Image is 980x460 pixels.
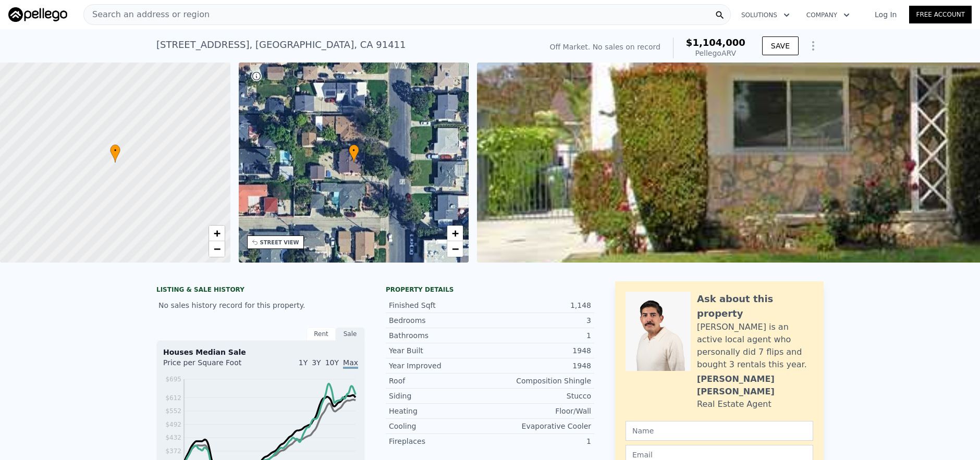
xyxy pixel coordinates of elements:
div: Cooling [389,421,490,431]
div: Roof [389,376,490,386]
a: Zoom in [209,226,225,241]
img: Pellego [8,7,67,22]
div: Property details [386,285,594,294]
input: Name [626,421,813,441]
div: STREET VIEW [260,239,299,246]
div: Off Market. No sales on record [550,42,660,52]
a: Zoom out [209,241,225,257]
span: 1Y [299,358,308,367]
div: • [349,144,359,163]
div: LISTING & SALE HISTORY [156,285,365,296]
div: Bedrooms [389,315,490,326]
div: [PERSON_NAME] is an active local agent who personally did 7 flips and bought 3 rentals this year. [697,321,813,371]
a: Zoom out [447,241,463,257]
div: Pellego ARV [686,48,745,58]
button: SAVE [762,36,799,55]
div: Heating [389,406,490,416]
tspan: $552 [165,407,181,415]
span: 10Y [325,358,339,367]
div: 1 [490,330,591,341]
span: + [452,227,459,240]
div: Composition Shingle [490,376,591,386]
span: Max [343,358,358,369]
div: 1 [490,436,591,446]
a: Zoom in [447,226,463,241]
div: • [110,144,120,163]
div: Real Estate Agent [697,398,771,411]
div: Siding [389,391,490,401]
div: Floor/Wall [490,406,591,416]
div: [STREET_ADDRESS] , [GEOGRAPHIC_DATA] , CA 91411 [156,38,406,52]
div: [PERSON_NAME] [PERSON_NAME] [697,373,813,398]
div: Bathrooms [389,330,490,341]
div: Fireplaces [389,436,490,446]
span: $1,104,000 [686,37,745,48]
span: − [452,242,459,255]
div: Year Built [389,345,490,356]
tspan: $612 [165,394,181,402]
span: − [213,242,220,255]
div: Finished Sqft [389,300,490,310]
div: 1948 [490,345,591,356]
div: Year Improved [389,360,490,371]
span: 3Y [312,358,321,367]
div: Stucco [490,391,591,401]
span: Search an address or region [84,8,210,21]
div: Houses Median Sale [163,347,358,357]
div: 3 [490,315,591,326]
div: 1948 [490,360,591,371]
div: Price per Square Foot [163,357,261,374]
div: Rent [307,327,336,341]
button: Solutions [733,6,798,24]
button: Company [798,6,858,24]
a: Log In [862,9,909,20]
div: No sales history record for this property. [156,296,365,315]
button: Show Options [803,35,824,56]
a: Free Account [909,6,972,23]
tspan: $695 [165,376,181,383]
tspan: $432 [165,434,181,441]
div: 1,148 [490,300,591,310]
span: • [349,146,359,155]
div: Ask about this property [697,292,813,321]
div: Evaporative Cooler [490,421,591,431]
span: • [110,146,120,155]
div: Sale [336,327,365,341]
span: + [213,227,220,240]
tspan: $492 [165,421,181,428]
tspan: $372 [165,447,181,455]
